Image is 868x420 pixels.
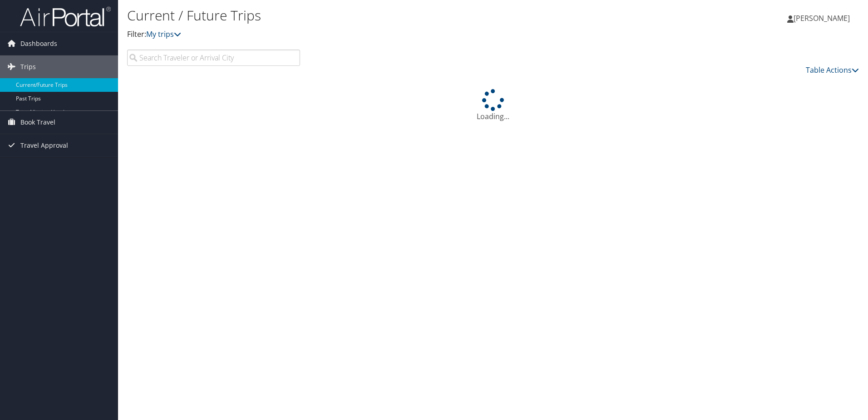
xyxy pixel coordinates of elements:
span: Dashboards [20,32,57,55]
a: Table Actions [806,65,859,75]
a: My trips [146,29,181,39]
a: [PERSON_NAME] [787,5,859,32]
h1: Current / Future Trips [127,6,615,25]
input: Search Traveler or Arrival City [127,50,300,66]
img: airportal-logo.png [20,6,111,27]
span: Travel Approval [20,134,68,157]
span: Trips [20,55,36,78]
p: Filter: [127,29,615,40]
span: [PERSON_NAME] [794,13,850,23]
span: Book Travel [20,111,55,134]
div: Loading... [127,89,859,122]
